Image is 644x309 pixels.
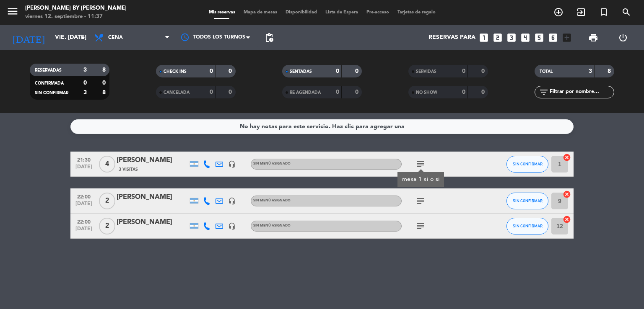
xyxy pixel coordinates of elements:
[561,32,572,43] i: add_box
[229,89,234,95] strong: 0
[78,33,88,43] i: arrow_drop_down
[102,80,107,86] strong: 0
[428,34,475,41] span: Reservas para
[73,154,94,164] span: 21:30
[117,192,188,203] div: [PERSON_NAME]
[117,217,188,228] div: [PERSON_NAME]
[164,70,187,74] span: CHECK INS
[563,190,571,198] i: cancel
[481,68,486,74] strong: 0
[621,7,631,17] i: search
[73,164,94,174] span: [DATE]
[355,89,360,95] strong: 0
[6,5,19,18] i: menu
[576,7,586,17] i: exit_to_app
[362,10,393,15] span: Pre-acceso
[290,70,312,74] span: SENTADAS
[416,70,436,74] span: SERVIDAS
[321,10,362,15] span: Lista de Espera
[608,68,613,74] strong: 8
[553,7,563,17] i: add_circle_outline
[599,7,609,17] i: turned_in_not
[336,89,339,95] strong: 0
[506,218,548,234] button: SIN CONFIRMAR
[240,122,405,131] div: No hay notas para este servicio. Haz clic para agregar una
[588,33,598,43] span: print
[618,33,628,43] i: power_settings_new
[462,68,465,74] strong: 0
[83,80,87,86] strong: 0
[513,198,543,203] span: SIN CONFIRMAR
[492,32,503,43] i: looks_two
[205,10,239,15] span: Mis reservas
[520,32,531,43] i: looks_4
[563,153,571,162] i: cancel
[549,88,614,97] input: Filtrar por nombre...
[210,68,213,74] strong: 0
[513,162,543,166] span: SIN CONFIRMAR
[99,218,115,234] span: 2
[99,193,115,209] span: 2
[35,68,62,72] span: RESERVADAS
[119,166,138,173] span: 3 Visitas
[513,224,543,228] span: SIN CONFIRMAR
[25,4,127,13] div: [PERSON_NAME] by [PERSON_NAME]
[402,175,440,184] div: mesa 1 si o si
[290,90,321,95] span: RE AGENDADA
[415,221,426,231] i: subject
[73,226,94,236] span: [DATE]
[228,197,236,205] i: headset_mic
[415,159,426,169] i: subject
[281,10,321,15] span: Disponibilidad
[117,155,188,166] div: [PERSON_NAME]
[416,90,437,95] span: NO SHOW
[73,201,94,211] span: [DATE]
[506,156,548,173] button: SIN CONFIRMAR
[83,90,87,95] strong: 3
[228,222,236,230] i: headset_mic
[415,196,426,206] i: subject
[608,25,638,50] div: LOG OUT
[548,32,558,43] i: looks_6
[393,10,440,15] span: Tarjetas de regalo
[506,193,548,209] button: SIN CONFIRMAR
[229,68,234,74] strong: 0
[589,68,592,74] strong: 3
[355,68,360,74] strong: 0
[35,91,68,95] span: SIN CONFIRMAR
[478,32,489,43] i: looks_one
[6,5,19,21] button: menu
[540,70,553,74] span: TOTAL
[462,89,465,95] strong: 0
[83,67,87,73] strong: 3
[99,156,115,173] span: 4
[25,13,127,21] div: viernes 12. septiembre - 11:37
[239,10,281,15] span: Mapa de mesas
[481,89,486,95] strong: 0
[6,28,51,47] i: [DATE]
[210,89,213,95] strong: 0
[539,87,549,97] i: filter_list
[164,90,190,95] span: CANCELADA
[253,162,291,165] span: Sin menú asignado
[563,215,571,224] i: cancel
[73,191,94,201] span: 22:00
[228,160,236,168] i: headset_mic
[253,199,291,202] span: Sin menú asignado
[73,216,94,226] span: 22:00
[108,35,123,41] span: Cena
[534,32,545,43] i: looks_5
[264,33,274,43] span: pending_actions
[253,224,291,227] span: Sin menú asignado
[506,32,517,43] i: looks_3
[336,68,339,74] strong: 0
[102,67,107,73] strong: 8
[35,81,64,85] span: CONFIRMADA
[102,90,107,95] strong: 8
